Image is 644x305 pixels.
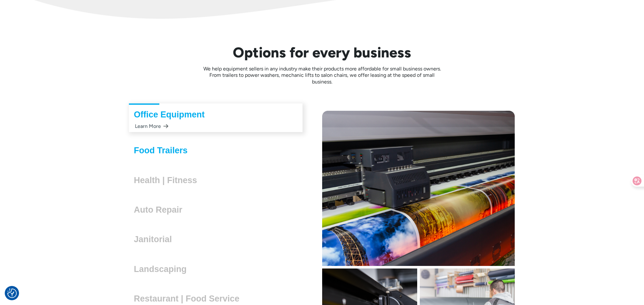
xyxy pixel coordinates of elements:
h3: Food Trailers [134,146,193,155]
h3: Health | Fitness [134,176,202,185]
h3: Auto Repair [134,205,188,215]
h3: Office Equipment [134,110,210,119]
img: Revisit consent button [7,288,17,298]
h2: Options for every business [201,44,444,61]
h3: Landscaping [134,264,192,274]
p: We help equipment sellers in any industry make their products more affordable for small business ... [201,66,444,85]
div: Learn More [134,120,169,132]
h3: Janitorial [134,235,177,244]
h3: Restaurant | Food Service [134,294,245,303]
button: Consent Preferences [7,288,17,298]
